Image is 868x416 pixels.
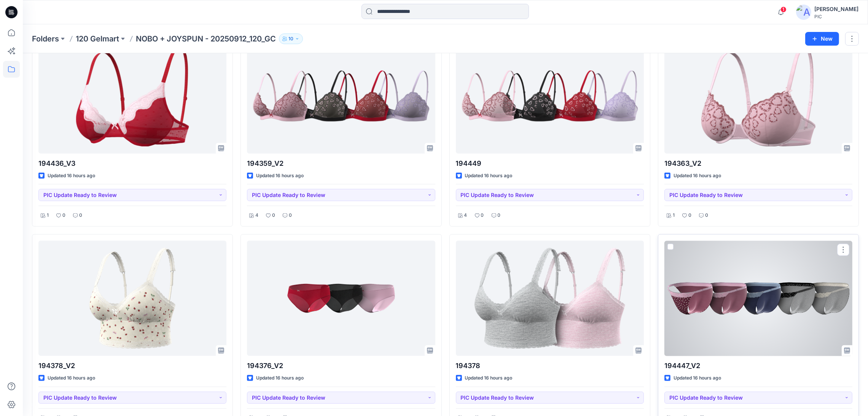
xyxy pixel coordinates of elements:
p: 194359_V2 [247,158,435,169]
span: 1 [780,6,787,13]
p: Updated 16 hours ago [48,172,95,180]
p: 0 [272,211,275,219]
p: 0 [62,211,65,219]
p: Updated 16 hours ago [674,172,721,180]
a: 194447_V2 [664,241,852,356]
a: 194376_V2 [247,241,435,356]
p: 0 [79,211,82,219]
p: Updated 16 hours ago [256,374,304,382]
p: 1 [673,211,675,219]
a: 120 Gelmart [76,33,119,44]
a: Folders [32,33,59,44]
p: 4 [255,211,258,219]
a: 194449 [456,38,644,154]
div: PIC [814,14,858,19]
p: Updated 16 hours ago [465,172,513,180]
p: 0 [498,211,501,219]
p: 1 [47,211,49,219]
p: 194447_V2 [664,360,852,371]
p: 0 [705,211,708,219]
p: 0 [688,211,691,219]
p: Updated 16 hours ago [674,374,721,382]
button: New [805,32,839,46]
a: 194436_V3 [38,38,226,154]
a: 194363_V2 [664,38,852,154]
p: NOBO + JOYSPUN - 20250912_120_GC [136,33,276,44]
p: 10 [288,35,293,43]
p: 4 [464,211,467,219]
p: 194378 [456,360,644,371]
button: 10 [279,33,303,44]
a: 194378_V2 [38,241,226,356]
p: Updated 16 hours ago [256,172,304,180]
p: Updated 16 hours ago [48,374,95,382]
p: 194378_V2 [38,360,226,371]
p: 194376_V2 [247,360,435,371]
a: 194378 [456,241,644,356]
img: avatar [796,5,811,20]
a: 194359_V2 [247,38,435,154]
p: 0 [481,211,484,219]
p: 0 [289,211,292,219]
p: Updated 16 hours ago [465,374,513,382]
p: 194449 [456,158,644,169]
div: [PERSON_NAME] [814,5,858,14]
p: 194436_V3 [38,158,226,169]
p: 194363_V2 [664,158,852,169]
